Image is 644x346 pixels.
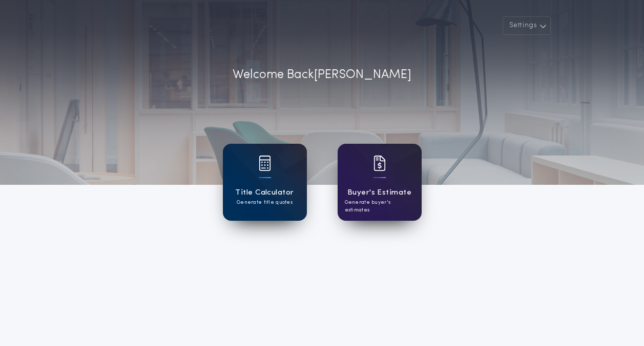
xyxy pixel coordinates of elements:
[503,16,551,35] button: Settings
[345,199,414,214] p: Generate buyer's estimates
[235,187,294,199] h1: Title Calculator
[347,187,411,199] h1: Buyer's Estimate
[233,66,411,84] p: Welcome Back [PERSON_NAME]
[373,156,386,171] img: card icon
[237,199,293,206] p: Generate title quotes
[223,144,307,221] a: card iconTitle CalculatorGenerate title quotes
[338,144,422,221] a: card iconBuyer's EstimateGenerate buyer's estimates
[259,156,271,171] img: card icon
